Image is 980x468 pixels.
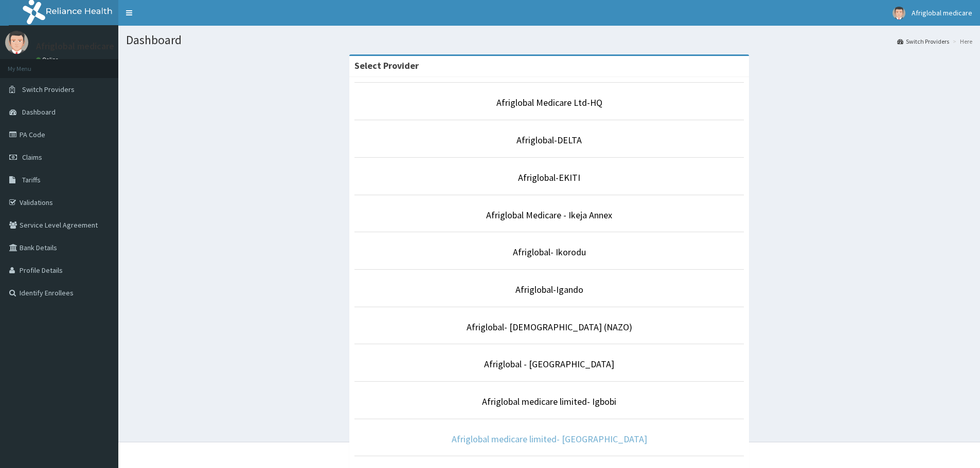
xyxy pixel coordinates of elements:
[36,42,114,51] p: Afriglobal medicare
[22,85,75,94] span: Switch Providers
[516,134,582,146] a: Afriglobal-DELTA
[515,284,583,295] a: Afriglobal-Igando
[452,433,647,445] a: Afriglobal medicare limited- [GEOGRAPHIC_DATA]
[22,107,56,117] span: Dashboard
[513,246,586,258] a: Afriglobal- Ikorodu
[912,8,972,17] span: Afriglobal medicare
[467,321,632,333] a: Afriglobal- [DEMOGRAPHIC_DATA] (NAZO)
[893,7,905,20] img: User Image
[897,37,949,46] a: Switch Providers
[36,56,61,63] a: Online
[482,396,616,407] a: Afriglobal medicare limited- Igbobi
[22,175,41,184] span: Tariffs
[518,172,580,183] a: Afriglobal-EKITI
[126,33,972,47] h1: Dashboard
[5,31,28,54] img: User Image
[496,97,602,108] a: Afriglobal Medicare Ltd-HQ
[354,60,419,71] strong: Select Provider
[486,209,612,221] a: Afriglobal Medicare - Ikeja Annex
[22,153,42,162] span: Claims
[950,37,972,46] li: Here
[484,358,614,370] a: Afriglobal - [GEOGRAPHIC_DATA]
